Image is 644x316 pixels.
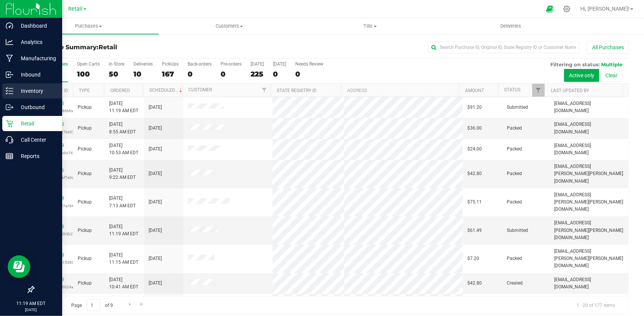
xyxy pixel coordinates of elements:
a: 01615415 [43,224,64,229]
span: [DATE] [149,255,162,262]
button: Clear [600,69,622,82]
a: 01615349 [43,143,64,148]
span: [DATE] 11:19 AM EDT [109,100,138,114]
span: $7.20 [467,255,479,262]
span: Pickup [78,104,92,111]
span: [EMAIL_ADDRESS][DOMAIN_NAME] [554,142,624,156]
p: Outbound [13,103,59,112]
a: 01615385 [43,101,64,106]
span: Submitted [507,104,528,111]
div: Manage settings [562,5,572,13]
iframe: Resource center [8,255,30,278]
p: Reports [13,152,59,161]
p: Call Center [13,135,59,144]
p: (733b9f0f5280024a) [38,283,69,291]
p: (8383dd0d4786bfca) [38,107,69,114]
span: Open Ecommerce Menu [541,2,558,16]
p: Retail [13,119,59,128]
p: 11:19 AM EDT [3,300,59,307]
inline-svg: Inventory [6,87,13,95]
button: Active only [564,69,599,82]
input: Search Purchase ID, Original ID, State Registry ID or Customer Name... [428,42,580,53]
span: [EMAIL_ADDRESS][DOMAIN_NAME] [554,276,624,291]
a: Go to the next page [124,299,135,310]
span: [EMAIL_ADDRESS][PERSON_NAME][PERSON_NAME][DOMAIN_NAME] [554,163,624,185]
div: 100 [77,70,100,78]
inline-svg: Dashboard [6,22,13,30]
a: Customers [159,18,299,34]
span: [DATE] [149,145,162,153]
div: Deliveries [133,61,153,67]
span: $24.00 [467,145,482,153]
span: Retail [68,6,83,12]
div: 0 [273,70,286,78]
th: Address [341,84,459,97]
span: Packed [507,199,522,206]
span: [DATE] 9:22 AM EDT [109,167,136,181]
div: In Store [109,61,124,67]
span: Packed [507,170,522,177]
a: Status [504,87,520,92]
span: Created [507,280,523,287]
span: Pickup [78,125,92,132]
span: Multiple [601,61,622,67]
span: Hi, [PERSON_NAME]! [580,6,630,12]
span: [DATE] 11:19 AM EDT [109,223,138,238]
a: 01615226 [43,167,64,173]
p: (a8f961ded5ec0c74) [38,149,69,156]
a: Scheduled [149,88,184,93]
a: Customer [188,87,212,92]
div: 0 [221,70,241,78]
div: 10 [133,70,153,78]
a: Filter [532,84,545,97]
span: Packed [507,255,522,262]
span: Pickup [78,199,92,206]
p: Analytics [13,38,59,47]
span: $75.11 [467,199,482,206]
span: Deliveries [490,23,532,30]
div: Back-orders [188,61,212,67]
a: Amount [465,88,484,93]
span: Filtering on status: [550,61,600,67]
span: Pickup [78,170,92,177]
span: Page of 9 [65,299,119,311]
span: [EMAIL_ADDRESS][PERSON_NAME][PERSON_NAME][DOMAIN_NAME] [554,219,624,241]
span: [DATE] [149,199,162,206]
span: Retail [99,44,117,51]
span: $42.80 [467,280,482,287]
a: Last Updated By [551,88,589,93]
div: Open Carts [77,61,100,67]
span: 1 - 20 of 177 items [570,299,621,311]
span: [EMAIL_ADDRESS][DOMAIN_NAME] [554,121,624,135]
input: 1 [87,299,100,311]
span: [DATE] 8:55 AM EDT [109,121,136,135]
a: 01615398 [43,252,64,258]
span: [DATE] 11:15 AM EDT [109,252,138,266]
a: 01615373 [43,277,64,282]
div: 50 [109,70,124,78]
span: [DATE] 10:53 AM EDT [109,142,138,156]
a: Deliveries [440,18,581,34]
div: Needs Review [295,61,323,67]
span: [EMAIL_ADDRESS][PERSON_NAME][PERSON_NAME][DOMAIN_NAME] [554,191,624,213]
span: [DATE] [149,104,162,111]
a: Go to the last page [136,299,147,310]
button: All Purchases [587,41,629,54]
a: Ordered [110,88,130,93]
h3: Purchase Summary: [33,44,232,51]
span: [DATE] [149,170,162,177]
span: [DATE] 10:41 AM EDT [109,276,138,291]
p: Inventory [13,86,59,95]
div: 0 [188,70,212,78]
span: [EMAIL_ADDRESS][DOMAIN_NAME] [554,100,624,114]
span: Pickup [78,227,92,234]
span: $42.80 [467,170,482,177]
a: Purchases [18,18,159,34]
a: 01615069 [43,196,64,201]
inline-svg: Reports [6,152,13,160]
span: Packed [507,145,522,153]
div: 167 [162,70,179,78]
inline-svg: Manufacturing [6,55,13,62]
a: 01615108 [43,122,64,127]
span: Pickup [78,145,92,153]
